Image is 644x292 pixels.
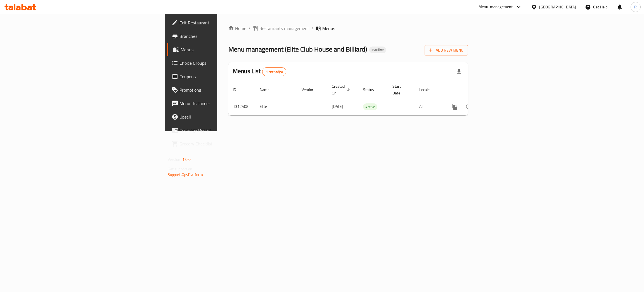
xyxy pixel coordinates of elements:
[253,25,309,32] a: Restaurants management
[168,171,203,178] a: Support.OpsPlatform
[388,98,415,115] td: -
[262,69,286,75] span: 1 record(s)
[425,45,468,55] button: Add New Menu
[479,4,513,10] div: Menu-management
[539,4,576,10] div: [GEOGRAPHIC_DATA]
[332,83,352,96] span: Created On
[182,156,191,163] span: 1.0.0
[181,46,268,53] span: Menus
[262,67,287,76] div: Total records count
[179,127,268,134] span: Coverage Report
[415,98,444,115] td: All
[322,25,335,32] span: Menus
[179,100,268,107] span: Menu disclaimer
[228,25,468,32] nav: breadcrumb
[332,103,343,110] span: [DATE]
[179,19,268,26] span: Edit Restaurant
[167,83,273,97] a: Promotions
[167,97,273,110] a: Menu disclaimer
[233,86,243,93] span: ID
[419,86,437,93] span: Locale
[302,86,321,93] span: Vendor
[392,83,408,96] span: Start Date
[179,73,268,80] span: Coupons
[461,100,475,113] button: Change Status
[167,56,273,70] a: Choice Groups
[260,86,277,93] span: Name
[429,47,463,54] span: Add New Menu
[167,16,273,29] a: Edit Restaurant
[228,43,367,55] span: Menu management ( Elite Club House and Billiard )
[369,47,386,52] span: Inactive
[179,33,268,40] span: Branches
[179,87,268,93] span: Promotions
[259,25,309,32] span: Restaurants management
[168,156,181,163] span: Version:
[448,100,461,113] button: more
[167,110,273,124] a: Upsell
[167,124,273,137] a: Coverage Report
[179,60,268,66] span: Choice Groups
[311,25,313,32] li: /
[179,113,268,120] span: Upsell
[179,140,268,147] span: Grocery Checklist
[167,43,273,56] a: Menus
[363,86,381,93] span: Status
[444,81,506,98] th: Actions
[167,29,273,43] a: Branches
[233,67,286,76] h2: Menus List
[168,165,193,173] span: Get support on:
[363,104,377,110] span: Active
[167,137,273,150] a: Grocery Checklist
[634,4,637,10] span: R
[452,65,466,78] div: Export file
[369,47,386,53] div: Inactive
[167,70,273,83] a: Coupons
[228,81,506,115] table: enhanced table
[255,98,297,115] td: Elite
